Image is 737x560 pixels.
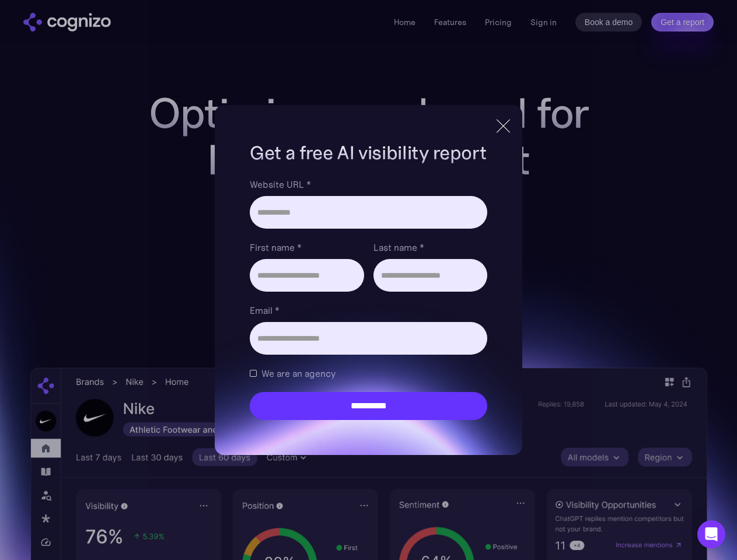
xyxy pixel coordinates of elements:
[250,240,364,254] label: First name *
[697,520,725,548] div: Open Intercom Messenger
[250,303,487,317] label: Email *
[250,140,487,166] h1: Get a free AI visibility report
[250,177,487,420] form: Brand Report Form
[250,177,487,191] label: Website URL *
[261,366,336,380] span: We are an agency
[373,240,487,254] label: Last name *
